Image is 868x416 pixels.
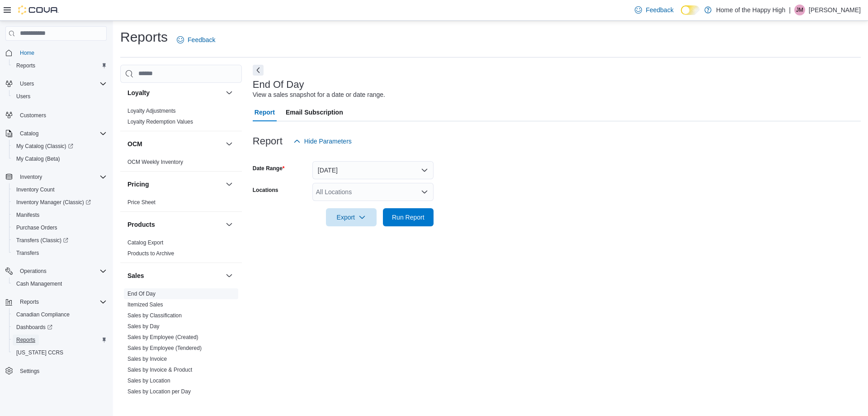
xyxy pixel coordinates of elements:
div: Jessica Manuel [794,5,805,15]
nav: Complex example [5,43,107,401]
span: Sales by Employee (Created) [127,334,198,341]
button: Cash Management [9,277,110,290]
a: Price Sheet [127,199,156,206]
button: Sales [224,270,235,281]
label: Date Range [253,165,285,172]
a: Sales by Day [127,323,160,330]
span: Cash Management [13,278,107,289]
button: Export [326,208,377,226]
a: [US_STATE] CCRS [13,347,67,358]
a: Settings [16,366,43,377]
button: Hide Parameters [290,132,355,150]
div: OCM [120,157,242,171]
button: Catalog [2,127,110,140]
span: Email Subscription [286,103,343,121]
button: Inventory [16,172,46,182]
span: Catalog [20,130,38,137]
a: Sales by Employee (Created) [127,334,198,340]
button: Reports [16,296,42,307]
span: Operations [16,266,107,277]
span: Home [16,47,107,58]
button: Next [253,65,264,76]
a: Sales by Invoice & Product [127,367,192,373]
span: Users [16,93,30,100]
span: Feedback [646,5,673,14]
a: Sales by Invoice [127,356,167,362]
span: My Catalog (Beta) [13,153,107,164]
span: OCM Weekly Inventory [127,158,183,166]
a: Transfers [13,248,42,258]
span: Report [255,103,275,121]
img: Cova [18,5,59,14]
span: Purchase Orders [13,222,107,233]
a: Feedback [631,1,677,19]
div: Pricing [120,197,242,211]
span: Hide Parameters [304,137,352,146]
a: Inventory Count [13,184,58,195]
span: Export [331,208,371,226]
button: Products [224,219,235,230]
span: Inventory Count [13,184,107,195]
a: Feedback [173,31,219,49]
button: My Catalog (Beta) [9,153,110,165]
a: Users [13,91,34,102]
button: Purchase Orders [9,221,110,234]
button: Pricing [224,179,235,190]
a: Transfers (Classic) [9,234,110,247]
span: Reports [16,296,107,307]
button: Loyalty [224,87,235,98]
a: Dashboards [9,321,110,334]
span: Purchase Orders [16,224,57,231]
button: Users [16,78,38,89]
button: OCM [127,139,222,148]
h3: Pricing [127,180,149,189]
span: Canadian Compliance [16,311,70,318]
a: Cash Management [13,278,66,289]
a: Products to Archive [127,250,174,257]
button: Canadian Compliance [9,308,110,321]
span: Loyalty Adjustments [127,107,176,115]
span: Feedback [188,35,215,44]
span: Inventory Count [16,186,55,193]
span: Catalog [16,128,107,139]
a: Dashboards [13,322,56,333]
a: Inventory Manager (Classic) [13,197,94,208]
button: [DATE] [312,161,434,179]
span: Reports [13,60,107,71]
span: Transfers (Classic) [13,235,107,246]
a: Itemized Sales [127,301,163,308]
p: Home of the Happy High [716,5,785,15]
a: OCM Weekly Inventory [127,159,183,165]
span: Settings [16,365,107,377]
span: Run Report [392,213,425,222]
button: Catalog [16,128,42,139]
button: Users [9,90,110,103]
span: Manifests [16,211,39,219]
div: Products [120,237,242,263]
span: Canadian Compliance [13,309,107,320]
button: Transfers [9,247,110,259]
span: My Catalog (Classic) [16,143,73,150]
span: Sales by Location per Day [127,388,191,395]
a: Sales by Location [127,378,170,384]
span: Dashboards [13,322,107,333]
button: Inventory [2,171,110,183]
h3: OCM [127,139,142,148]
span: Washington CCRS [13,347,107,358]
span: Users [13,91,107,102]
a: Customers [16,110,50,121]
h1: Reports [120,28,168,46]
a: Sales by Classification [127,312,182,319]
button: Reports [9,334,110,346]
h3: End Of Day [253,79,304,90]
a: Reports [13,60,39,71]
input: Dark Mode [681,5,700,15]
a: End Of Day [127,291,156,297]
a: Manifests [13,210,43,220]
span: Inventory Manager (Classic) [16,199,91,206]
span: Sales by Invoice & Product [127,366,192,373]
button: Reports [2,296,110,308]
button: [US_STATE] CCRS [9,346,110,359]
